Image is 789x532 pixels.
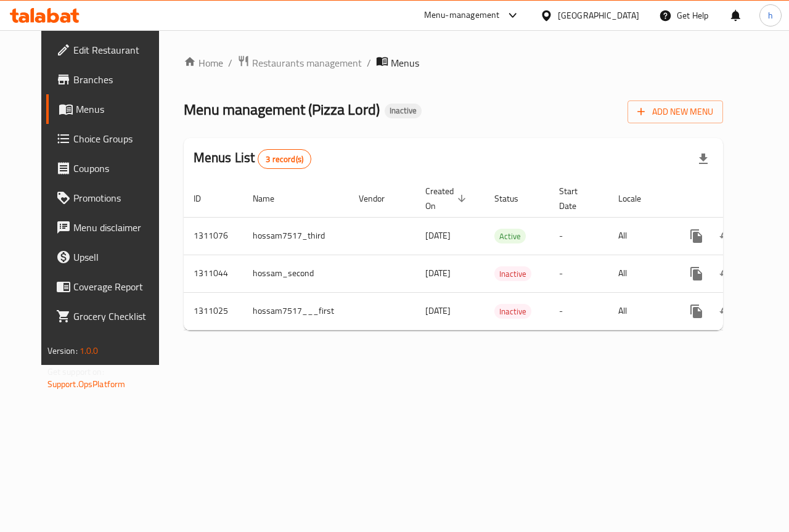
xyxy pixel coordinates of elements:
a: Restaurants management [237,55,362,71]
button: more [682,259,711,289]
span: h [768,9,773,22]
td: - [549,217,608,255]
a: Choice Groups [46,124,173,153]
div: Export file [689,144,718,174]
div: [GEOGRAPHIC_DATA] [558,9,639,22]
span: Add New Menu [637,104,713,120]
div: Menu-management [424,8,500,23]
span: Locale [618,191,657,206]
span: [DATE] [425,227,451,243]
span: Status [494,191,534,206]
button: Change Status [711,297,741,326]
a: Home [184,55,223,70]
span: [DATE] [425,303,451,319]
span: Grocery Checklist [73,309,163,324]
td: hossam7517___first [243,292,349,330]
span: Get support on: [47,364,104,380]
span: Restaurants management [252,55,362,70]
button: Change Status [711,221,741,251]
div: Inactive [385,104,422,118]
a: Upsell [46,242,173,272]
a: Coverage Report [46,272,173,301]
span: Inactive [385,105,422,116]
span: Created On [425,184,470,213]
span: Active [494,229,526,243]
td: hossam7517_third [243,217,349,255]
span: Start Date [559,184,594,213]
span: Menus [76,102,163,117]
span: Inactive [494,267,531,281]
div: Inactive [494,304,531,319]
td: - [549,292,608,330]
a: Menu disclaimer [46,213,173,242]
a: Branches [46,65,173,94]
span: Menu disclaimer [73,220,163,235]
span: ID [194,191,217,206]
a: Promotions [46,183,173,213]
span: [DATE] [425,265,451,281]
button: Add New Menu [628,100,723,123]
span: Branches [73,72,163,87]
nav: breadcrumb [184,55,724,71]
td: - [549,255,608,292]
span: Coverage Report [73,279,163,294]
div: Active [494,229,526,243]
div: Inactive [494,266,531,281]
span: Upsell [73,250,163,264]
td: All [608,292,672,330]
td: 1311076 [184,217,243,255]
a: Coupons [46,153,173,183]
td: 1311025 [184,292,243,330]
button: more [682,297,711,326]
span: Coupons [73,161,163,176]
button: Change Status [711,259,741,289]
td: All [608,255,672,292]
span: Choice Groups [73,131,163,146]
span: Menu management ( Pizza Lord ) [184,96,380,123]
span: 3 record(s) [258,153,311,165]
span: Edit Restaurant [73,43,163,57]
td: hossam_second [243,255,349,292]
a: Edit Restaurant [46,35,173,65]
td: 1311044 [184,255,243,292]
a: Support.OpsPlatform [47,376,126,392]
a: Menus [46,94,173,124]
span: Version: [47,343,78,359]
li: / [228,55,232,70]
span: Promotions [73,190,163,205]
span: Menus [391,55,419,70]
button: more [682,221,711,251]
span: Name [253,191,290,206]
span: Inactive [494,305,531,319]
span: 1.0.0 [80,343,99,359]
li: / [367,55,371,70]
td: All [608,217,672,255]
span: Vendor [359,191,401,206]
h2: Menus List [194,149,311,169]
a: Grocery Checklist [46,301,173,331]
